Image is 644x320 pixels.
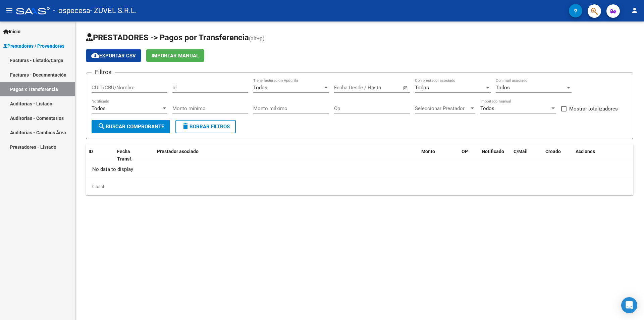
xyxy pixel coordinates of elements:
[576,149,595,154] span: Acciones
[514,149,528,154] span: C/Mail
[415,85,429,91] span: Todos
[91,53,136,59] span: Exportar CSV
[415,105,469,111] span: Seleccionar Prestador
[545,149,561,154] span: Creado
[631,6,639,14] mat-icon: person
[181,124,230,130] span: Borrar Filtros
[249,35,265,42] span: (alt+p)
[98,122,106,130] mat-icon: search
[253,85,267,91] span: Todos
[496,85,510,91] span: Todos
[421,149,435,154] span: Monto
[419,144,459,167] datatable-header-cell: Monto
[152,53,199,59] span: Importar Manual
[117,149,132,162] span: Fecha Transf.
[462,149,468,154] span: OP
[181,122,190,130] mat-icon: delete
[334,85,361,91] input: Fecha inicio
[511,144,543,167] datatable-header-cell: C/Mail
[92,105,106,111] span: Todos
[543,144,573,167] datatable-header-cell: Creado
[459,144,479,167] datatable-header-cell: OP
[573,144,633,167] datatable-header-cell: Acciones
[91,51,99,59] mat-icon: cloud_download
[53,3,90,18] span: - ospecesa
[89,149,93,154] span: ID
[98,124,164,130] span: Buscar Comprobante
[482,149,504,154] span: Notificado
[86,161,633,178] div: No data to display
[569,105,618,113] span: Mostrar totalizadores
[86,33,249,42] span: PRESTADORES -> Pagos por Transferencia
[479,144,511,167] datatable-header-cell: Notificado
[146,49,204,62] button: Importar Manual
[5,6,13,14] mat-icon: menu
[86,178,633,195] div: 0 total
[480,105,494,111] span: Todos
[3,28,20,35] span: Inicio
[157,149,199,154] span: Prestador asociado
[367,85,400,91] input: Fecha fin
[86,49,141,62] button: Exportar CSV
[154,144,419,167] datatable-header-cell: Prestador asociado
[621,297,637,313] div: Open Intercom Messenger
[114,144,145,167] datatable-header-cell: Fecha Transf.
[175,120,236,133] button: Borrar Filtros
[90,3,137,18] span: - ZUVEL S.R.L.
[92,120,170,133] button: Buscar Comprobante
[86,144,114,167] datatable-header-cell: ID
[3,42,64,50] span: Prestadores / Proveedores
[402,84,410,92] button: Open calendar
[92,67,115,77] h3: Filtros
